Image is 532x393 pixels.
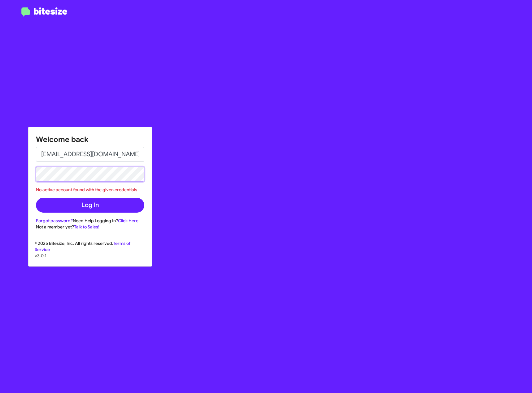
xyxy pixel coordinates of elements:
h1: Welcome back [36,135,144,144]
a: Terms of Service [35,241,130,252]
button: Log In [36,198,144,213]
div: Need Help Logging In? [36,218,144,224]
div: Not a member yet? [36,224,144,230]
div: © 2025 Bitesize, Inc. All rights reserved. [28,240,152,266]
a: Forgot password? [36,218,73,223]
a: Click Here! [118,218,140,223]
a: Talk to Sales! [74,224,99,230]
input: Email address [36,147,144,162]
div: No active account found with the given credentials [36,187,144,193]
p: v3.0.1 [35,253,146,259]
